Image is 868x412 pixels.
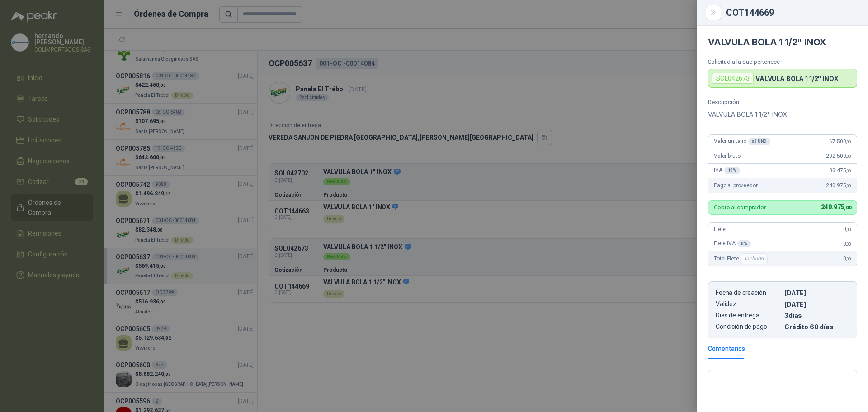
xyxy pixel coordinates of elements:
div: 0 % [737,240,751,247]
h4: VALVULA BOLA 1 1/2" INOX [708,37,857,47]
span: ,00 [846,154,851,159]
span: ,00 [846,242,851,246]
span: Flete [714,226,726,232]
div: 19 % [724,167,741,174]
span: 240.975 [826,182,851,189]
span: 0 [843,226,851,232]
p: Cobro al comprador [714,204,766,210]
span: ,00 [846,168,851,173]
div: Incluido [741,253,768,264]
span: Pago al proveedor [714,182,758,189]
p: Fecha de creación [716,289,781,297]
p: Solicitud a la que pertenece [708,58,857,65]
span: 67.500 [829,138,851,145]
span: 240.975 [821,204,851,211]
p: Días de entrega [716,312,781,319]
p: 3 dias [784,312,849,319]
p: Validez [716,300,781,308]
p: VALVULA BOLA 1 1/2" INOX [755,75,839,82]
span: ,00 [846,139,851,144]
span: 0 [843,241,851,247]
div: SOL042673 [712,73,754,84]
div: x 3 UND [748,138,770,145]
p: [DATE] [784,289,849,297]
span: 202.500 [826,153,851,159]
p: Crédito 60 días [784,323,849,331]
p: [DATE] [784,300,849,308]
div: COT144669 [726,8,857,17]
span: Valor unitario [714,138,770,145]
span: ,00 [844,205,851,211]
p: Condición de pago [716,323,781,331]
p: Descripción [708,99,857,105]
span: Valor bruto [714,153,740,159]
span: Flete IVA [714,240,751,247]
span: 0 [843,256,851,262]
button: Close [708,7,719,18]
p: VALVULA BOLA 1 1/2" INOX [708,109,857,120]
span: Total Flete [714,253,769,264]
span: 38.475 [829,167,851,174]
span: ,00 [846,256,851,261]
div: Comentarios [708,344,745,354]
span: ,00 [846,227,851,232]
span: ,00 [846,183,851,188]
span: IVA [714,167,740,174]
